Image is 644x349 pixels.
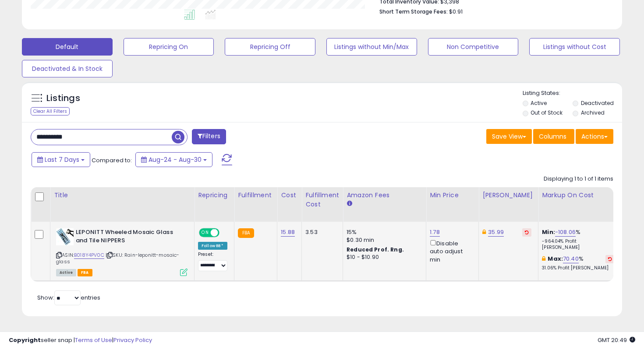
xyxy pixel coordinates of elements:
[539,132,566,141] span: Columns
[563,255,579,263] a: 70.40
[218,229,232,237] span: OFF
[347,228,419,236] div: 15%
[46,92,80,105] h5: Listings
[576,129,613,144] button: Actions
[581,99,614,107] label: Deactivated
[113,336,152,344] a: Privacy Policy
[281,228,295,237] a: 15.88
[124,38,214,56] button: Repricing On
[9,336,152,345] div: seller snap | |
[9,336,41,344] strong: Copyright
[76,228,182,247] b: LEPONITT Wheeled Mosaic Glass and Tile NIPPERS
[56,228,188,275] div: ASIN:
[542,228,555,236] b: Min:
[486,129,532,144] button: Save View
[529,38,620,56] button: Listings without Cost
[192,129,226,144] button: Filters
[56,228,74,245] img: 518IAsbtTxL._SL40_.jpg
[198,242,227,250] div: Follow BB *
[488,228,504,237] a: 35.99
[449,7,463,16] span: $0.91
[430,191,475,200] div: Min Price
[198,251,227,271] div: Preset:
[347,236,419,244] div: $0.30 min
[135,152,212,167] button: Aug-24 - Aug-30
[531,99,547,107] label: Active
[54,191,191,200] div: Title
[37,293,100,302] span: Show: entries
[555,228,576,237] a: -108.06
[305,228,336,236] div: 3.53
[78,269,92,276] span: FBA
[22,60,113,77] button: Deactivated & In Stock
[347,254,419,261] div: $10 - $10.90
[281,191,298,200] div: Cost
[538,187,622,222] th: The percentage added to the cost of goods (COGS) that forms the calculator for Min & Max prices.
[326,38,417,56] button: Listings without Min/Max
[74,251,104,259] a: B018Y4PV0C
[92,156,132,164] span: Compared to:
[149,155,202,164] span: Aug-24 - Aug-30
[379,8,448,15] b: Short Term Storage Fees:
[548,255,563,263] b: Max:
[430,238,472,264] div: Disable auto adjust min
[531,109,563,116] label: Out of Stock
[32,152,90,167] button: Last 7 Days
[347,246,404,253] b: Reduced Prof. Rng.
[305,191,339,209] div: Fulfillment Cost
[238,191,273,200] div: Fulfillment
[45,155,79,164] span: Last 7 Days
[198,191,230,200] div: Repricing
[225,38,315,56] button: Repricing Off
[56,269,76,276] span: All listings currently available for purchase on Amazon
[544,175,613,183] div: Displaying 1 to 1 of 1 items
[347,191,422,200] div: Amazon Fees
[22,38,113,56] button: Default
[428,38,519,56] button: Non Competitive
[31,107,70,115] div: Clear All Filters
[542,228,615,251] div: %
[581,109,605,116] label: Archived
[347,200,352,208] small: Amazon Fees.
[542,238,615,251] p: -964.04% Profit [PERSON_NAME]
[598,336,635,344] span: 2025-09-7 20:49 GMT
[200,229,211,237] span: ON
[56,251,180,265] span: | SKU: Rain-leponitt-mosaic-glass
[533,129,574,144] button: Columns
[523,89,623,98] p: Listing States:
[542,255,615,271] div: %
[238,228,254,238] small: FBA
[430,228,440,237] a: 1.78
[75,336,112,344] a: Terms of Use
[542,265,615,271] p: 31.06% Profit [PERSON_NAME]
[542,191,618,200] div: Markup on Cost
[482,191,534,200] div: [PERSON_NAME]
